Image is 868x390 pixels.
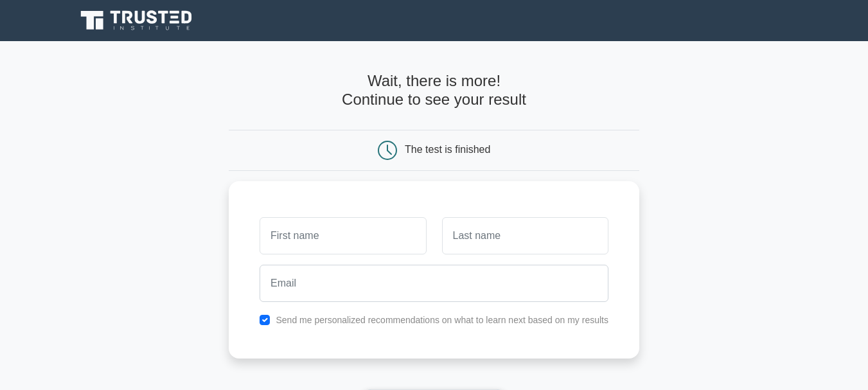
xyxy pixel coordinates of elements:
[229,72,639,109] h4: Wait, there is more! Continue to see your result
[276,315,608,325] label: Send me personalized recommendations on what to learn next based on my results
[260,217,426,254] input: First name
[260,265,608,302] input: Email
[442,217,608,254] input: Last name
[405,144,490,155] div: The test is finished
